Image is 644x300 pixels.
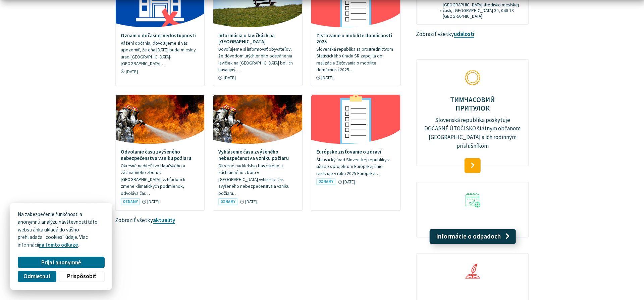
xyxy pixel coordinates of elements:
p: Vážení občania, dovoľujeme si Vás upozorniť, že dňa [DATE] bude miestny úrad [GEOGRAPHIC_DATA]-[G... [121,40,200,68]
p: Zobraziť všetky [416,30,529,39]
a: Vyhlásenie času zvýšeného nebezpečenstva vzniku požiaru Okresné riaditeľstvo Hasičského a záchran... [213,95,302,210]
span: Oznamy [121,198,140,205]
p: ТИМЧАСОВИЙ ПРИТУЛОК [424,95,521,112]
p: Zobraziť všetky [115,216,401,225]
p: Dovoľujeme si informovať obyvateľov, že dôvodom urýchleného odstránenia lavičiek na [GEOGRAPHIC_D... [218,46,297,74]
h4: Informácia o lavičkách na [GEOGRAPHIC_DATA] [218,33,297,45]
a: Európske zisťovanie o zdraví Štatistický úrad Slovenskej republiky v súlade s projektom Európskej... [311,95,400,190]
a: Informácie o odpadoch [430,229,516,244]
p: Na zabezpečenie funkčnosti a anonymnú analýzu návštevnosti táto webstránka ukladá do vášho prehli... [18,211,104,249]
a: Odvolanie času zvýšeného nebezpečenstva vzniku požiaru Okresné riaditeľstvo Hasičského a záchrann... [116,95,205,210]
a: na tomto odkaze [39,242,78,248]
p: Štatistický úrad Slovenskej republiky v súlade s projektom Európskej únie realizuje v roku 2025 E... [316,157,395,177]
span: Odmietnuť [23,273,50,280]
p: Okresné riaditeľstvo Hasičského a záchranného zboru v [GEOGRAPHIC_DATA] vyhlasuje čas zvýšeného n... [218,163,297,197]
a: Zobraziť všetky aktuality [153,216,175,224]
p: Okresné riaditeľstvo Hasičského a záchranného zboru v [GEOGRAPHIC_DATA], vzhľadom k zmene klimati... [121,163,200,197]
span: [DATE] [224,75,236,81]
button: Prijať anonymné [18,257,104,268]
h4: Odvolanie času zvýšeného nebezpečenstva vzniku požiaru [121,149,200,161]
h4: Európske zisťovanie o zdraví [316,149,395,155]
p: Slovenská republika sa prostredníctvom Štatistického úradu SR zapojila do realizácie Zisťovania o... [316,46,395,74]
span: [GEOGRAPHIC_DATA] stredisko mestskej časti, [GEOGRAPHIC_DATA] 30, 040 13 [GEOGRAPHIC_DATA] [443,2,524,19]
span: Prijať anonymné [41,259,81,266]
h4: Oznam o dočasnej nedostupnosti [121,33,200,39]
h4: Zisťovanie o mobilite domácností 2025 [316,33,395,45]
button: Odmietnuť [18,271,56,282]
span: [DATE] [147,199,159,205]
span: [DATE] [245,199,257,205]
h4: Vyhlásenie času zvýšeného nebezpečenstva vzniku požiaru [218,149,297,161]
span: [DATE] [321,75,333,81]
span: [DATE] [343,179,355,185]
a: Zobraziť všetky udalosti [454,30,474,38]
button: Prispôsobiť [59,271,104,282]
p: Slovenská republika poskytuje DOČASNÉ ÚTOČISKO štátnym občanom [GEOGRAPHIC_DATA] a ich rodinným p... [424,116,521,151]
span: [DATE] [126,69,138,75]
span: Oznamy [218,198,237,205]
span: Oznamy [316,178,335,185]
span: Prispôsobiť [67,273,96,280]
